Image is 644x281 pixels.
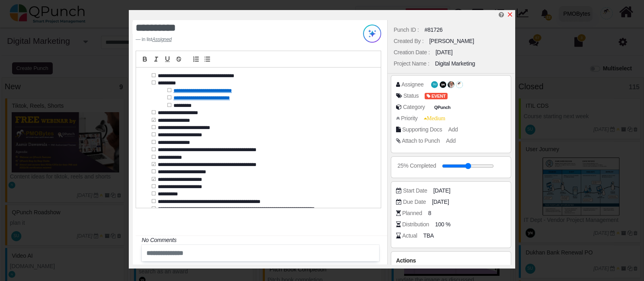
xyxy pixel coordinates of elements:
span: Add [448,126,458,133]
span: 100 % [435,220,450,229]
div: Created By : [394,37,423,45]
div: Priority [401,114,417,123]
div: Category [403,103,425,111]
div: Creation Date : [394,48,430,57]
div: [DATE] [436,48,452,57]
span: Safi Ullah [431,81,438,88]
div: 25% Completed [398,162,436,170]
div: [PERSON_NAME] [429,37,474,45]
div: Punch ID : [394,26,419,34]
span: [DATE] [433,187,450,195]
div: Status [403,92,419,100]
img: avatar [456,81,463,88]
span: Actions [396,257,416,264]
span: [DATE] [432,198,449,206]
div: Due Date [403,198,426,206]
div: Attach to Punch [402,137,440,145]
div: Start Date [403,187,427,195]
span: 8 [428,209,431,217]
div: Digital Marketing [435,59,475,68]
footer: in list [136,36,338,43]
div: Loading... [556,12,599,27]
img: avatar [440,81,446,88]
span: Aamir Pmobytes [456,81,463,88]
cite: Source Title [152,37,171,42]
svg: x [507,11,513,18]
div: Actual [402,232,417,240]
span: EVENT [425,93,447,100]
img: Try writing with AI [363,25,381,43]
img: avatar [448,81,454,88]
div: Assignee [401,80,423,89]
div: Supporting Docs [402,125,442,134]
span: <div><span class="badge badge-secondary" style="background-color: #F44E3B"> <i class="fa fa-tag p... [425,92,447,100]
div: #81726 [425,26,443,34]
i: No Comments [142,237,176,243]
div: Project Name : [394,59,429,68]
span: TBA [423,232,433,240]
div: Planned [402,209,422,217]
span: Yaasar [440,81,446,88]
u: Assigned [152,37,171,42]
span: SU [433,83,436,86]
span: QPunch [432,104,452,111]
span: Add [446,137,456,144]
div: Distribution [402,220,429,229]
span: Tousiq [448,81,454,88]
i: Edit Punch [499,12,504,18]
span: Medium [424,115,446,121]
